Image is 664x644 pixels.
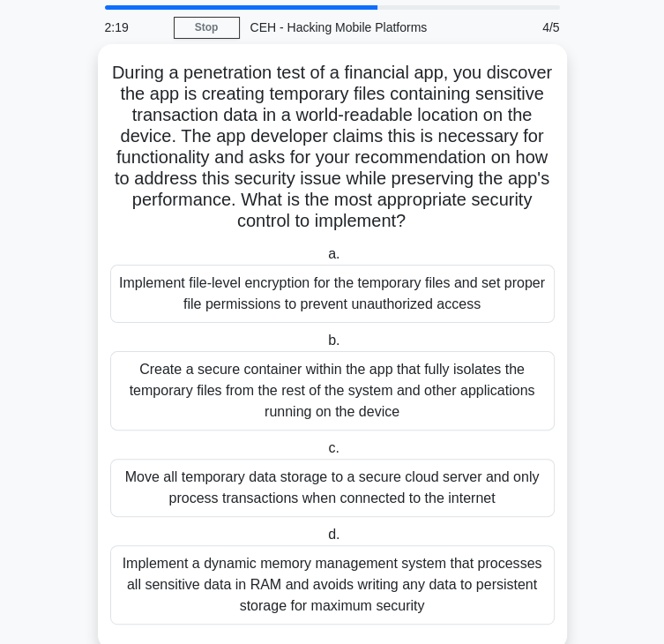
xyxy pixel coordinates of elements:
div: 4/5 [491,10,571,45]
div: CEH - Hacking Mobile Platforms [240,10,491,45]
span: c. [329,440,339,455]
span: d. [328,527,339,542]
div: Implement file-level encryption for the temporary files and set proper file permissions to preven... [110,265,555,323]
div: 2:19 [94,10,174,45]
div: Create a secure container within the app that fully isolates the temporary files from the rest of... [110,351,555,431]
div: Implement a dynamic memory management system that processes all sensitive data in RAM and avoids ... [110,545,555,625]
span: b. [328,333,339,348]
div: Move all temporary data storage to a secure cloud server and only process transactions when conne... [110,459,555,517]
a: Stop [174,17,240,39]
h5: During a penetration test of a financial app, you discover the app is creating temporary files co... [108,62,556,233]
span: a. [328,246,339,261]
